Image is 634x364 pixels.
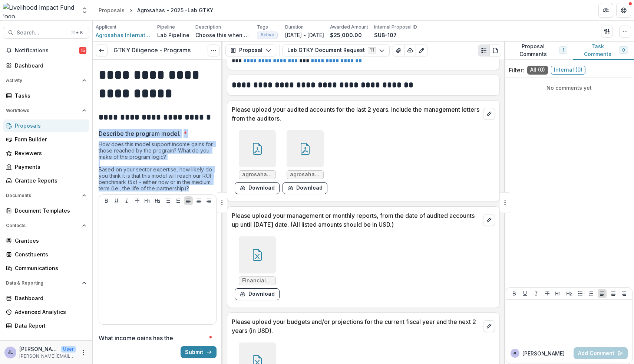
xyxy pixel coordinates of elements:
div: Jennifer Lindgren [8,350,13,355]
button: Strike [543,289,552,298]
button: More [79,348,88,357]
div: Communications [15,264,83,272]
button: Open entity switcher [79,3,90,18]
button: Italicize [532,289,541,298]
button: Ordered List [174,196,182,205]
button: Open Activity [3,75,89,86]
p: Awarded Amount [330,24,368,30]
div: Reviewers [15,149,83,157]
div: Proposals [99,6,125,14]
div: How does this model support income gains for those reached by the program? What do you make of th... [99,141,217,194]
button: edit [483,214,495,226]
button: edit [483,108,495,120]
div: Grantees [15,237,83,245]
a: Advanced Analytics [3,306,89,318]
div: ⌘ + K [70,29,85,37]
div: Payments [15,163,83,171]
span: Documents [6,193,79,198]
div: Jennifer Lindgren [513,351,517,355]
button: View Attached Files [393,45,404,56]
p: [PERSON_NAME] [522,350,565,357]
button: Submit [181,346,217,358]
button: Align Right [204,196,213,205]
a: Dashboard [3,59,89,72]
button: Open Workflows [3,105,89,117]
button: Align Right [620,289,628,298]
button: Bold [102,196,111,205]
button: Align Left [598,289,607,298]
img: Livelihood Impact Fund logo [3,3,76,18]
span: agrosahas fs [DATE]-[DATE] v1.pdf [242,171,273,178]
button: Get Help [616,3,631,18]
button: Heading 2 [565,289,574,298]
a: Dashboard [3,292,89,304]
button: Heading 1 [554,289,562,298]
p: Choose this when adding a new proposal to the first stage of a pipeline. [195,31,251,39]
button: Plaintext view [478,45,490,56]
span: Financial Model_Agrosahas International_Digifarmer.xlsx [242,278,273,284]
a: Reviewers [3,147,89,159]
button: Add Comment [574,347,628,359]
button: Heading 1 [143,196,152,205]
span: Activity [6,78,79,83]
a: Payments [3,161,89,173]
button: Open Contacts [3,220,89,232]
button: Open Documents [3,190,89,201]
h3: GTKY Diligence - Programs [113,47,191,54]
span: Contacts [6,223,79,228]
p: Duration [285,24,304,30]
p: SUB-107 [374,31,397,39]
a: Constituents [3,248,89,260]
a: Tasks [3,89,89,102]
span: 15 [79,47,86,54]
p: User [61,346,76,352]
a: Communications [3,262,89,274]
button: Strike [133,196,142,205]
button: Ordered List [587,289,595,298]
button: Align Center [194,196,203,205]
p: Please upload your audited accounts for the last 2 years. Include the management letters from the... [232,105,480,123]
p: Please upload your management or monthly reports, from the date of audited accounts up until [DAT... [232,211,480,229]
p: Filter: [509,66,524,75]
a: Document Templates [3,204,89,217]
a: Grantees [3,235,89,247]
button: download-form-response [235,288,280,300]
button: download-form-response [283,182,327,194]
p: Lab Pipeline [157,31,189,39]
button: Lab GTKY Document Request11 [283,45,390,56]
button: Search... [3,27,89,39]
p: What income gains has the organization's support led to for their direct participants? [99,334,206,360]
p: [PERSON_NAME] [19,345,58,353]
span: Notifications [15,47,79,54]
button: Notifications15 [3,45,89,56]
button: Bold [510,289,519,298]
p: $25,000.00 [330,31,362,39]
div: Document Templates [15,207,83,214]
div: Dashboard [15,62,83,69]
a: Form Builder [3,133,89,145]
div: Advanced Analytics [15,308,83,316]
button: Underline [521,289,529,298]
p: Describe the program model. [99,129,181,138]
p: Description [195,24,221,30]
span: Search... [17,30,67,36]
button: Edit as form [416,45,427,56]
div: Data Report [15,322,83,329]
span: agrosahas fs [DATE]-[DATE] final.pdf [290,171,320,178]
a: Proposals [96,5,128,16]
button: Open Data & Reporting [3,277,89,289]
p: Applicant [96,24,116,30]
p: Pipeline [157,24,175,30]
button: Bullet List [576,289,585,298]
nav: breadcrumb [96,5,217,16]
div: agrosahas fs [DATE]-[DATE] v1.pdfdownload-form-response [235,130,280,194]
span: Agrosahas International Pvt Ltd [96,31,151,39]
button: Partners [598,3,613,18]
p: Tags [257,24,268,30]
div: Proposals [15,122,83,129]
button: Heading 2 [153,196,162,205]
span: 1 [562,47,564,53]
span: Active [260,32,274,37]
a: Data Report [3,319,89,332]
p: Please upload your budgets and/or projections for the current fiscal year and the next 2 years (i... [232,317,480,335]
